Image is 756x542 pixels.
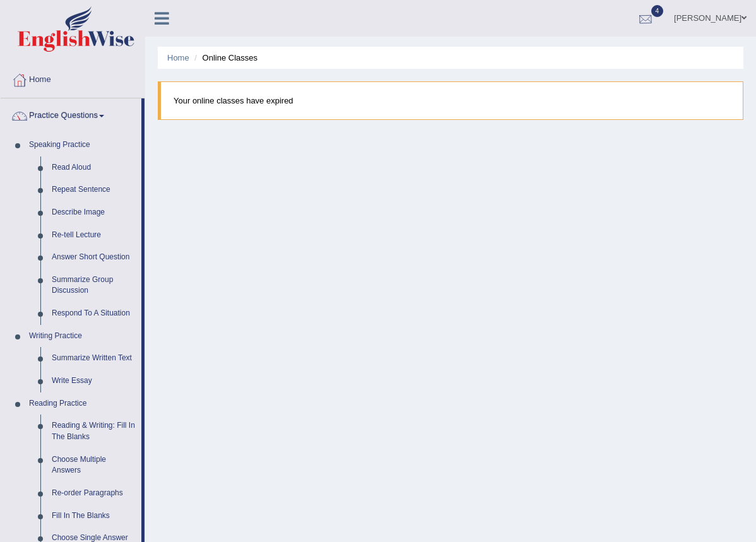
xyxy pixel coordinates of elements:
a: Home [167,53,189,62]
a: Re-order Paragraphs [46,482,141,505]
a: Home [1,62,145,94]
a: Reading & Writing: Fill In The Blanks [46,415,141,448]
a: Summarize Written Text [46,347,141,370]
a: Summarize Group Discussion [46,269,141,302]
li: Online Classes [191,52,257,64]
a: Answer Short Question [46,246,141,269]
a: Describe Image [46,201,141,224]
a: Speaking Practice [23,134,141,156]
a: Respond To A Situation [46,302,141,325]
a: Reading Practice [23,392,141,415]
a: Practice Questions [1,98,141,130]
blockquote: Your online classes have expired [158,81,743,120]
span: 4 [651,5,664,17]
a: Read Aloud [46,156,141,179]
a: Fill In The Blanks [46,505,141,527]
a: Choose Multiple Answers [46,449,141,482]
a: Repeat Sentence [46,179,141,201]
a: Writing Practice [23,325,141,348]
a: Re-tell Lecture [46,224,141,247]
a: Write Essay [46,370,141,392]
